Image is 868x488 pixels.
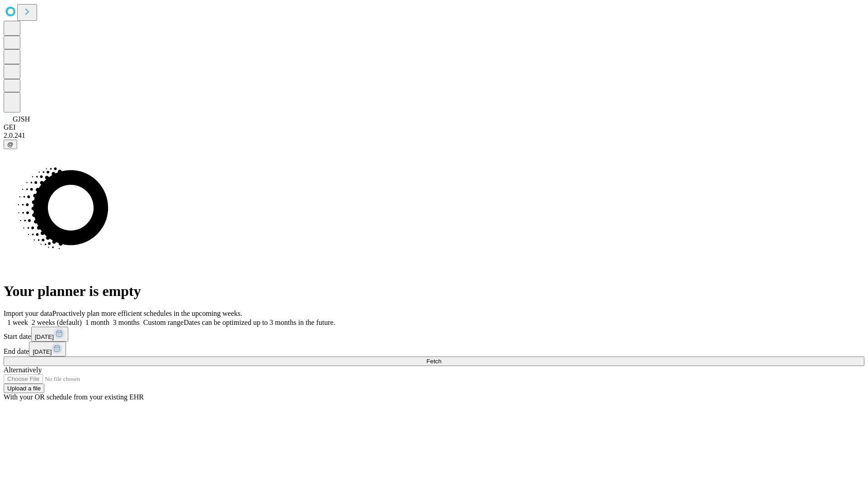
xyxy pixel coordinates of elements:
span: 3 months [113,319,140,326]
span: [DATE] [33,348,52,355]
div: End date [4,342,864,357]
div: 2.0.241 [4,131,864,140]
span: Import your data [4,310,52,317]
span: With your OR schedule from your existing EHR [4,393,144,401]
span: 1 month [85,319,109,326]
span: [DATE] [35,333,54,340]
span: @ [7,141,14,148]
span: 1 week [7,319,28,326]
button: Upload a file [4,384,44,393]
div: Start date [4,327,864,342]
button: [DATE] [29,342,66,357]
button: @ [4,140,17,149]
span: Fetch [426,358,441,365]
button: Fetch [4,357,864,366]
span: Dates can be optimized up to 3 months in the future. [184,319,335,326]
div: GEI [4,123,864,131]
span: Alternatively [4,366,42,374]
h1: Your planner is empty [4,283,864,300]
button: [DATE] [31,327,68,342]
span: Proactively plan more efficient schedules in the upcoming weeks. [52,310,242,317]
span: 2 weeks (default) [32,319,82,326]
span: GJSH [13,115,30,123]
span: Custom range [143,319,184,326]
